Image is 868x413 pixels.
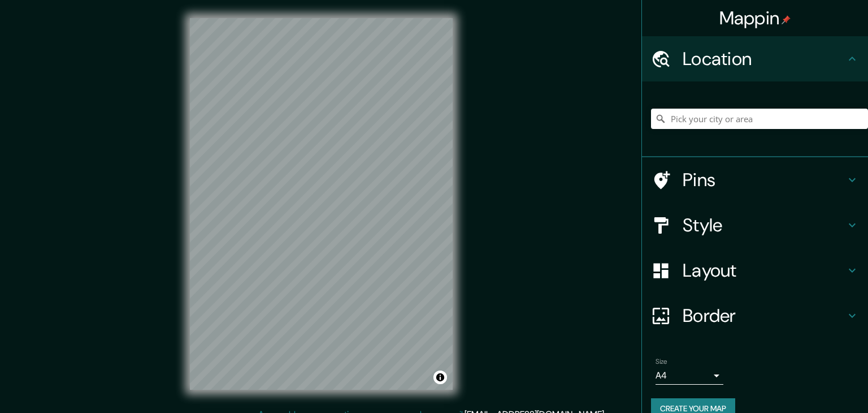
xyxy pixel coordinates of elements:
[656,357,667,367] label: Size
[642,36,868,81] div: Location
[683,214,845,236] h4: Style
[433,371,447,384] button: Toggle attribution
[642,203,868,248] div: Style
[683,48,845,70] h4: Location
[642,157,868,203] div: Pins
[651,109,868,129] input: Pick your city or area
[683,259,845,282] h4: Layout
[683,304,845,327] h4: Border
[656,367,723,385] div: A4
[782,15,791,24] img: pin-icon.png
[683,169,845,191] h4: Pins
[642,248,868,293] div: Layout
[190,18,453,390] canvas: Map
[642,293,868,338] div: Border
[719,7,791,29] h4: Mappin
